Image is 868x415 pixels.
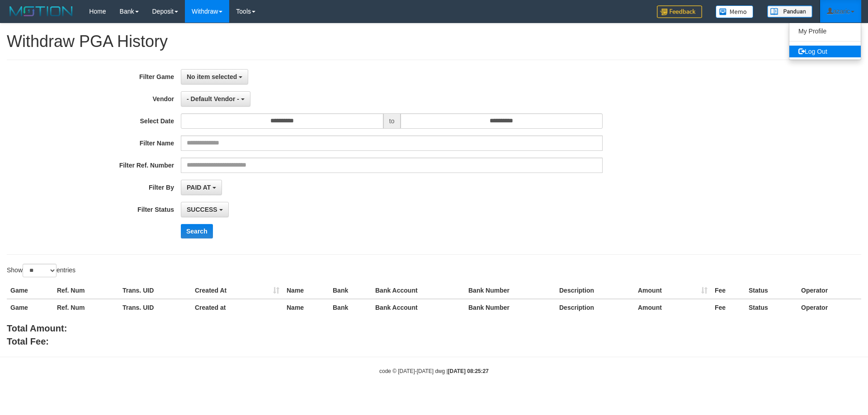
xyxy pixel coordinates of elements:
[716,5,754,18] img: Button%20Memo.svg
[53,299,119,316] th: Ref. Num
[383,113,401,129] span: to
[556,299,634,316] th: Description
[767,5,812,18] img: panduan.png
[372,282,465,299] th: Bank Account
[191,282,283,299] th: Created At
[7,33,861,51] h1: Withdraw PGA History
[797,282,861,299] th: Operator
[119,299,191,316] th: Trans. UID
[187,95,239,103] span: - Default Vendor -
[789,25,861,37] a: My Profile
[181,69,248,84] button: No item selected
[711,282,745,299] th: Fee
[191,299,283,316] th: Created at
[187,184,211,191] span: PAID AT
[53,282,119,299] th: Ref. Num
[745,299,797,316] th: Status
[657,5,702,18] img: Feedback.jpg
[7,282,53,299] th: Game
[329,299,372,316] th: Bank
[7,264,75,277] label: Show entries
[465,282,556,299] th: Bank Number
[7,336,49,346] b: Total Fee:
[634,282,711,299] th: Amount
[7,5,75,18] img: MOTION_logo.png
[181,180,222,195] button: PAID AT
[789,46,861,57] a: Log Out
[556,282,634,299] th: Description
[797,299,861,316] th: Operator
[181,202,229,217] button: SUCCESS
[7,323,67,333] b: Total Amount:
[379,368,489,374] small: code © [DATE]-[DATE] dwg |
[372,299,465,316] th: Bank Account
[634,299,711,316] th: Amount
[23,264,57,277] select: Showentries
[283,282,329,299] th: Name
[283,299,329,316] th: Name
[181,224,213,238] button: Search
[329,282,372,299] th: Bank
[119,282,191,299] th: Trans. UID
[181,91,250,107] button: - Default Vendor -
[187,73,237,80] span: No item selected
[711,299,745,316] th: Fee
[187,206,217,213] span: SUCCESS
[745,282,797,299] th: Status
[465,299,556,316] th: Bank Number
[448,368,489,374] strong: [DATE] 08:25:27
[7,299,53,316] th: Game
